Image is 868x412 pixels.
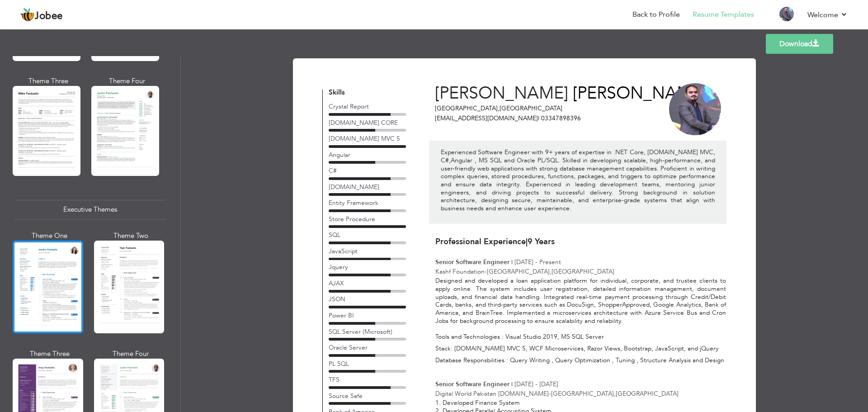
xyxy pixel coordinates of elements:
h3: Professional Experience 9 Years [435,237,726,246]
div: [DOMAIN_NAME] MVC 5 [329,134,406,143]
div: SQL [329,231,406,239]
a: Resume Templates [693,9,754,20]
div: Theme Three [14,76,82,86]
span: | [526,236,528,247]
span: [EMAIL_ADDRESS][DOMAIN_NAME] [435,114,539,123]
a: Download [766,34,833,54]
div: Crystal Report [329,102,406,111]
h4: Skills [329,89,406,97]
img: Profile Img [779,7,794,21]
span: | [511,380,513,388]
span: , [614,389,616,398]
div: [DOMAIN_NAME] [329,183,406,191]
span: 03347898396 [541,114,581,123]
span: , [550,267,552,276]
p: Kashf Foundation [GEOGRAPHIC_DATA] [GEOGRAPHIC_DATA] [435,267,726,276]
div: PL SQL [329,360,406,368]
div: [DOMAIN_NAME] CORE [329,118,406,127]
div: C# [329,166,406,175]
img: +L2q7qy347ftCAAAAAElFTkSuQmCC [669,83,721,135]
div: Oracle Server [329,343,406,352]
img: jobee.io [20,8,35,22]
span: [DATE] - Present [514,258,561,266]
div: JavaScript [329,247,406,256]
div: Power BI [329,311,406,320]
div: Theme One [14,231,85,241]
span: [PERSON_NAME] [573,82,706,105]
div: AJAX [329,279,406,288]
div: Angular [329,151,406,159]
div: Entity Framework [329,199,406,207]
div: Theme Four [96,349,166,359]
p: Digital World Pakistan [DOMAIN_NAME] [GEOGRAPHIC_DATA] [GEOGRAPHIC_DATA] [435,389,726,398]
span: , [498,104,500,113]
span: - [485,267,487,276]
div: Theme Two [96,231,166,241]
a: Back to Profile [632,9,680,20]
span: [DATE] - [DATE] [514,380,558,388]
span: Senior Software Engineer [435,380,509,388]
p: Designed and developed a loan application platform for individual, corporate, and trustee clients... [435,277,726,341]
p: Stack: [DOMAIN_NAME] MVC 5, WCF Microservices, Razor Views, Bootstrap, JavaScript, and jQuery [435,345,726,353]
a: Welcome [807,9,848,20]
span: | [538,114,539,123]
span: | [511,258,513,266]
span: - [549,389,551,398]
div: Store Procedure [329,215,406,223]
div: Executive Themes [14,200,166,219]
div: Source Safe [329,392,406,400]
p: [GEOGRAPHIC_DATA] [GEOGRAPHIC_DATA] [435,104,622,113]
div: TFS [329,375,406,384]
p: Database Responsbilities : Query Writing , Query Optimization , Tuning , Structure Analysis and D... [435,356,726,365]
div: Theme Three [14,349,85,359]
span: Jobee [35,11,63,21]
p: Experienced Software Engineer with 9+ years of expertise in .NET Core, [DOMAIN_NAME] MVC, C#,Angu... [441,148,715,212]
span: [PERSON_NAME] [435,82,568,105]
div: Theme Four [93,76,161,86]
div: SQL Server (Microsoft) [329,327,406,336]
span: Senior Software Engineer [435,258,509,266]
a: Jobee [20,8,63,22]
div: JSON [329,295,406,303]
div: Jquery [329,263,406,271]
